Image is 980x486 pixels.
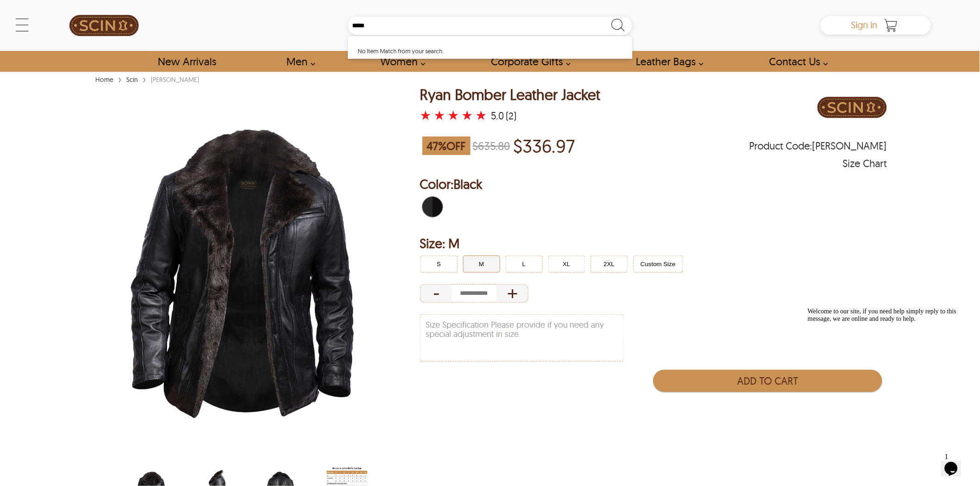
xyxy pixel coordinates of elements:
a: contact-us [758,51,833,72]
label: 4 rating [462,111,473,120]
strike: $635.80 [473,139,510,153]
a: Shop Leather Bags [626,51,709,72]
div: Welcome to our site, if you need help simply reply to this message, we are online and ready to help. [4,4,170,19]
label: 1 rating [420,111,432,120]
button: Click to select M [463,255,500,273]
img: SCIN [69,5,139,46]
button: Click to select XL [548,255,585,273]
span: 47 % OFF [422,137,471,155]
a: SCIN [49,5,159,46]
button: Click to select Custom Size [633,255,683,273]
a: Shop New Arrivals [147,51,226,72]
p: Price of $336.97 [514,135,575,156]
span: Product Code: RYAN [750,141,887,150]
a: Shop Women Leather Jackets [370,51,431,72]
iframe: PayPal [653,397,882,417]
span: Sign in [851,19,877,31]
img: Brand Logo PDP Image [818,87,887,128]
a: Shopping Cart [882,19,900,32]
span: Welcome to our site, if you need help simply reply to this message, we are online and ready to help. [4,4,153,18]
span: Black [454,176,483,192]
a: Brand Logo PDP Image [818,87,887,131]
span: › [143,71,146,87]
button: Click to select S [421,255,458,273]
label: 5 rating [476,111,487,120]
h2: Selected Filter by Size: M [420,234,887,253]
span: › [118,71,122,87]
div: No Item Match from your search. [358,46,620,56]
label: 2 rating [434,111,446,120]
a: shop men's leather jackets [276,51,320,72]
iframe: chat widget [804,304,971,444]
iframe: chat widget [941,449,971,477]
div: Increase Quantity of Item [496,284,528,303]
div: Decrease Quantity of Item [420,284,452,303]
div: (2) [506,111,517,120]
div: No Item Match from your search [348,36,633,59]
div: Size Chart [843,159,887,168]
label: 3 rating [448,111,459,120]
textarea: Size Specification Please provide if you need any special adjustment in size. [421,315,623,361]
img: mens-black-fur-collar-bomber-jacket.jpg [93,87,393,461]
a: Ryan Bomber Leather Jacket with a 5 Star Rating and 2 Product Review } [420,109,490,122]
div: 5.0 [491,111,504,120]
a: Home [93,75,116,84]
button: Add to Cart [653,370,882,392]
a: Shop Leather Corporate Gifts [480,51,576,72]
a: Sign in [851,22,877,30]
div: Black [420,194,445,219]
h1: Ryan Bomber Leather Jacket [420,87,601,103]
h2: Selected Color: by Black [420,175,887,193]
a: Scin [124,75,140,84]
button: Click to select L [506,255,543,273]
button: Click to select 2XL [591,255,628,273]
div: [PERSON_NAME] [149,75,201,84]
